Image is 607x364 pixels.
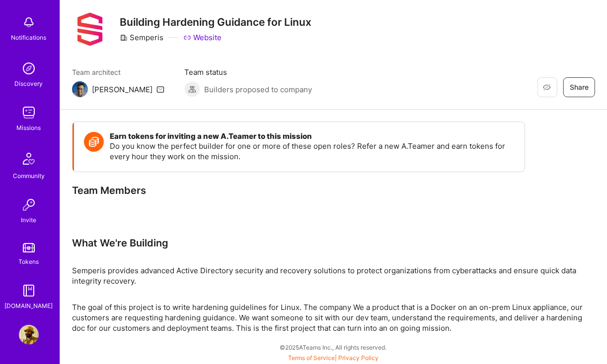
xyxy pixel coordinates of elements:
[16,325,41,345] a: User Avatar
[184,67,312,77] span: Team status
[23,243,35,252] img: tokens
[156,85,164,93] i: icon Mail
[120,34,128,42] i: icon CompanyGray
[72,265,595,286] div: Semperis provides advanced Active Directory security and recovery solutions to protect organizati...
[288,354,379,362] span: |
[19,195,39,215] img: Invite
[19,281,39,301] img: guide book
[19,325,39,345] img: User Avatar
[338,354,379,362] a: Privacy Policy
[72,184,525,197] div: Team Members
[110,141,515,162] p: Do you know the perfect builder for one or more of these open roles? Refer a new A.Teamer and ear...
[19,12,39,32] img: bell
[60,335,607,360] div: © 2025 ATeams Inc., All rights reserved.
[72,67,164,77] span: Team architect
[19,59,39,78] img: discovery
[84,132,104,152] img: Token icon
[543,83,551,91] i: icon EyeClosed
[19,103,39,122] img: teamwork
[19,256,39,267] div: Tokens
[72,302,595,333] p: The goal of this project is to write hardening guidelines for Linux. The company We a product tha...
[21,215,37,225] div: Invite
[184,81,200,97] img: Builders proposed to company
[183,32,222,43] a: Website
[120,16,311,28] h3: Building Hardening Guidance for Linux
[120,32,163,43] div: Semperis
[110,132,515,141] h4: Earn tokens for inviting a new A.Teamer to this mission
[563,77,595,97] button: Share
[92,84,152,95] div: [PERSON_NAME]
[11,32,47,43] div: Notifications
[17,122,41,133] div: Missions
[570,82,589,92] span: Share
[17,147,41,171] img: Community
[204,84,312,95] span: Builders proposed to company
[72,81,88,97] img: Team Architect
[288,354,335,362] a: Terms of Service
[15,78,43,89] div: Discovery
[72,11,108,47] img: Company Logo
[13,171,45,181] div: Community
[5,301,53,311] div: [DOMAIN_NAME]
[72,237,595,249] div: What We're Building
